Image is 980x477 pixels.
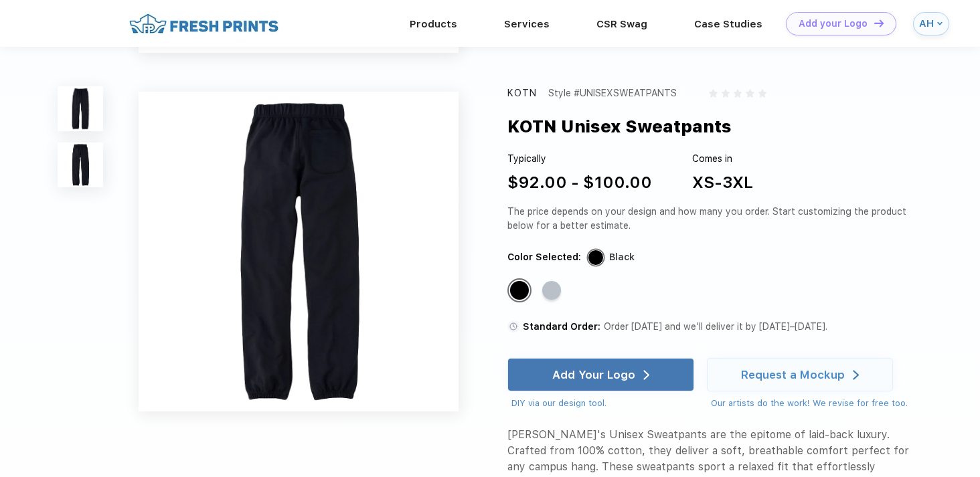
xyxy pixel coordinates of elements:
[507,250,581,264] div: Color Selected:
[734,89,742,97] img: gray_star.svg
[758,89,766,97] img: gray_star.svg
[643,370,649,380] img: white arrow
[507,86,537,100] div: KOTN
[523,321,600,332] span: Standard Order:
[799,18,868,29] div: Add your Logo
[511,397,693,410] div: DIY via our design tool.
[510,281,529,300] div: Black
[504,18,550,30] a: Services
[604,321,827,332] span: Order [DATE] and we’ll deliver it by [DATE]–[DATE].
[548,86,677,100] div: Style #UNISEXSWEATPANTS
[874,19,884,27] img: DT
[746,89,754,97] img: gray_star.svg
[507,152,652,166] div: Typically
[507,171,652,195] div: $92.00 - $100.00
[692,171,753,195] div: XS-3XL
[711,397,908,410] div: Our artists do the work! We revise for free too.
[410,18,457,30] a: Products
[741,368,845,381] div: Request a Mockup
[507,114,732,139] div: KOTN Unisex Sweatpants
[125,12,282,35] img: fo%20logo%202.webp
[709,89,717,97] img: gray_star.svg
[507,320,519,332] img: standard order
[542,281,561,300] div: Heather Grey
[919,18,934,29] div: AH
[722,89,730,97] img: gray_star.svg
[58,86,102,131] img: func=resize&h=100
[507,205,909,233] div: The price depends on your design and how many you order. Start customizing the product below for ...
[596,18,647,30] a: CSR Swag
[609,250,635,264] div: Black
[552,368,635,381] div: Add Your Logo
[937,21,943,26] img: arrow_down_blue.svg
[692,152,753,166] div: Comes in
[853,370,859,380] img: white arrow
[58,142,102,187] img: func=resize&h=100
[139,92,459,411] img: func=resize&h=640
